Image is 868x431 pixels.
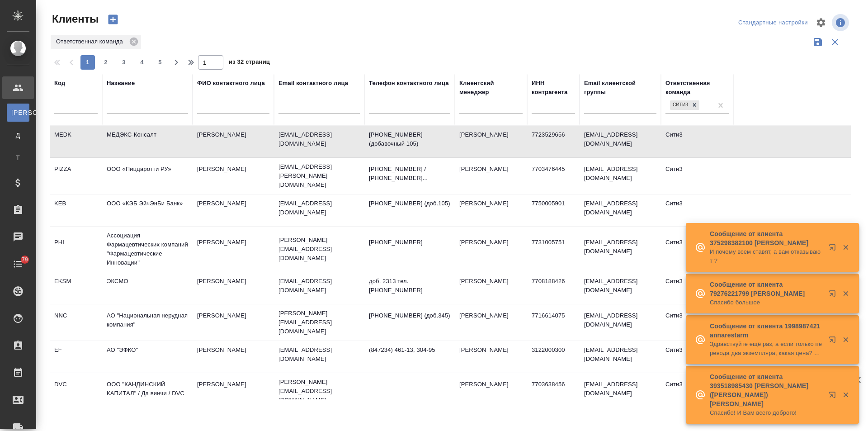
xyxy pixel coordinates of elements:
[135,55,149,70] button: 4
[7,149,29,167] a: Т
[102,194,193,226] td: ООО «КЭБ ЭйчЭнБи Банк»
[527,194,580,226] td: 7750005901
[532,79,575,97] div: ИНН контрагента
[193,341,274,373] td: [PERSON_NAME]
[7,104,29,122] a: [PERSON_NAME]
[11,108,25,117] span: [PERSON_NAME]
[54,79,65,88] div: Код
[823,238,845,260] button: Открыть в новой вкладке
[99,55,113,70] button: 2
[661,233,733,265] td: Сити3
[50,194,102,226] td: KEB
[50,12,99,26] span: Клиенты
[107,79,135,88] div: Название
[50,160,102,192] td: PIZZA
[670,100,689,110] div: Сити3
[51,35,141,49] div: Ответственная команда
[369,79,449,88] div: Телефон контактного лица
[369,311,450,320] p: [PHONE_NUMBER] (доб.345)
[527,341,580,373] td: 3122000300
[278,309,360,336] p: [PERSON_NAME][EMAIL_ADDRESS][DOMAIN_NAME]
[193,233,274,265] td: [PERSON_NAME]
[369,199,450,208] p: [PHONE_NUMBER] (доб.105)
[102,126,193,157] td: МЕДЭКС-Консалт
[278,199,360,217] p: [EMAIL_ADDRESS][DOMAIN_NAME]
[809,33,826,51] button: Сохранить фильтры
[580,307,661,338] td: [EMAIL_ADDRESS][DOMAIN_NAME]
[369,277,450,295] p: доб. 2313 тел. [PHONE_NUMBER]
[580,194,661,226] td: [EMAIL_ADDRESS][DOMAIN_NAME]
[710,229,823,247] p: Сообщение от клиента 375298382100 [PERSON_NAME]
[50,375,102,407] td: DVC
[710,247,823,265] p: И почему всем ставят, а вам отказывают ?
[99,58,113,67] span: 2
[669,99,700,111] div: Сити3
[836,243,855,251] button: Закрыть
[810,12,832,33] span: Настроить таблицу
[661,375,733,407] td: Сити3
[661,160,733,192] td: Сити3
[369,238,450,247] p: [PHONE_NUMBER]
[278,346,360,364] p: [EMAIL_ADDRESS][DOMAIN_NAME]
[527,307,580,338] td: 7716614075
[229,57,270,70] span: из 32 страниц
[369,346,450,355] p: (847234) 461-13, 304-95
[278,130,360,148] p: [EMAIL_ADDRESS][DOMAIN_NAME]
[836,391,855,399] button: Закрыть
[580,375,661,407] td: [EMAIL_ADDRESS][DOMAIN_NAME]
[832,14,851,31] span: Посмотреть информацию
[455,341,527,373] td: [PERSON_NAME]
[710,298,823,307] p: Спасибо большое
[117,58,131,67] span: 3
[661,272,733,304] td: Сити3
[710,408,823,417] p: Спасибо! И Вам всего доброго!
[580,272,661,304] td: [EMAIL_ADDRESS][DOMAIN_NAME]
[661,194,733,226] td: Сити3
[823,331,845,352] button: Открыть в новой вкладке
[455,233,527,265] td: [PERSON_NAME]
[193,160,274,192] td: [PERSON_NAME]
[278,236,360,263] p: [PERSON_NAME][EMAIL_ADDRESS][DOMAIN_NAME]
[661,341,733,373] td: Сити3
[153,55,167,70] button: 5
[50,126,102,157] td: MEDK
[117,55,131,70] button: 3
[369,130,450,148] p: [PHONE_NUMBER] (добавочный 105)
[826,33,844,51] button: Сбросить фильтры
[135,58,149,67] span: 4
[710,372,823,408] p: Сообщение от клиента 393518985430 [PERSON_NAME] ([PERSON_NAME]) [PERSON_NAME]
[193,194,274,226] td: [PERSON_NAME]
[527,160,580,192] td: 7703476445
[580,160,661,192] td: [EMAIL_ADDRESS][DOMAIN_NAME]
[102,227,193,272] td: Ассоциация Фармацевтических компаний "Фармацевтические Инновации"
[193,126,274,157] td: [PERSON_NAME]
[527,233,580,265] td: 7731005751
[527,126,580,157] td: 7723529656
[50,272,102,304] td: EKSM
[11,153,25,162] span: Т
[580,341,661,373] td: [EMAIL_ADDRESS][DOMAIN_NAME]
[459,79,523,97] div: Клиентский менеджер
[50,233,102,265] td: PHI
[455,375,527,407] td: [PERSON_NAME]
[710,280,823,298] p: Сообщение от клиента 79276221799 [PERSON_NAME]
[455,272,527,304] td: [PERSON_NAME]
[369,165,450,183] p: [PHONE_NUMBER] / [PHONE_NUMBER]...
[455,307,527,338] td: [PERSON_NAME]
[278,79,348,88] div: Email контактного лица
[56,37,126,46] p: Ответственная команда
[197,79,265,88] div: ФИО контактного лица
[50,307,102,338] td: NNC
[278,162,360,189] p: [EMAIL_ADDRESS][PERSON_NAME][DOMAIN_NAME]
[823,284,845,306] button: Открыть в новой вкладке
[455,160,527,192] td: [PERSON_NAME]
[527,272,580,304] td: 7708188426
[661,126,733,157] td: Сити3
[102,341,193,373] td: АО "ЭФКО"
[836,336,855,344] button: Закрыть
[736,16,810,30] div: split button
[193,375,274,407] td: [PERSON_NAME]
[665,79,729,97] div: Ответственная команда
[455,194,527,226] td: [PERSON_NAME]
[102,12,124,27] button: Создать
